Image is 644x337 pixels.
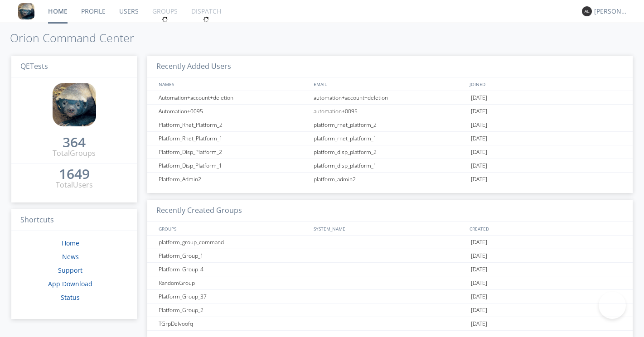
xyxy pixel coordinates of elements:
a: News [62,252,79,261]
div: CREATED [467,222,624,235]
div: platform_disp_platform_2 [311,145,469,159]
div: TGrpDelvoofq [156,317,311,330]
img: 8ff700cf5bab4eb8a436322861af2272 [53,83,96,126]
a: Platform_Disp_Platform_2platform_disp_platform_2[DATE] [147,145,633,159]
a: Platform_Rnet_Platform_2platform_rnet_platform_2[DATE] [147,118,633,132]
a: RandomGroup[DATE] [147,276,633,290]
span: [DATE] [471,105,487,118]
div: 1649 [59,169,90,178]
div: Automation+account+deletion [156,91,311,104]
div: JOINED [467,77,624,91]
span: [DATE] [471,263,487,276]
h3: Shortcuts [11,209,137,231]
span: [DATE] [471,132,487,145]
span: [DATE] [471,159,487,173]
div: Platform_Admin2 [156,173,311,186]
div: RandomGroup [156,276,311,289]
a: Status [61,293,80,302]
a: Platform_Group_1[DATE] [147,249,633,263]
a: TGrpDelvoofq[DATE] [147,317,633,331]
span: QETests [20,61,48,71]
span: [DATE] [471,236,487,249]
a: Automation+0095automation+0095[DATE] [147,105,633,118]
div: Total Users [56,180,93,190]
span: [DATE] [471,276,487,290]
div: SYSTEM_NAME [311,222,467,235]
a: Platform_Admin2platform_admin2[DATE] [147,173,633,186]
h3: Recently Added Users [147,56,633,78]
a: Platform_Rnet_Platform_1platform_rnet_platform_1[DATE] [147,132,633,145]
span: [DATE] [471,317,487,331]
div: EMAIL [311,77,467,91]
div: 364 [63,138,86,147]
img: 373638.png [582,6,592,16]
a: Platform_Group_4[DATE] [147,263,633,276]
a: 364 [63,138,86,148]
a: platform_group_command[DATE] [147,236,633,249]
img: 8ff700cf5bab4eb8a436322861af2272 [18,3,34,19]
a: Platform_Disp_Platform_1platform_disp_platform_1[DATE] [147,159,633,173]
a: Home [62,239,79,247]
div: platform_rnet_platform_1 [311,132,469,145]
div: Total Groups [53,148,96,159]
a: Platform_Group_2[DATE] [147,303,633,317]
div: platform_group_command [156,236,311,249]
div: Platform_Group_4 [156,263,311,276]
span: [DATE] [471,118,487,132]
span: [DATE] [471,173,487,186]
a: Support [58,266,82,274]
div: [PERSON_NAME] [594,7,628,16]
div: Platform_Group_37 [156,290,311,303]
span: [DATE] [471,145,487,159]
h3: Recently Created Groups [147,200,633,222]
img: spin.svg [203,16,209,23]
img: spin.svg [162,16,168,23]
div: platform_disp_platform_1 [311,159,469,172]
div: platform_admin2 [311,173,469,186]
span: [DATE] [471,91,487,105]
a: 1649 [59,169,90,180]
div: Platform_Group_1 [156,249,311,262]
span: [DATE] [471,303,487,317]
div: Automation+0095 [156,105,311,118]
div: Platform_Group_2 [156,303,311,317]
span: [DATE] [471,290,487,303]
iframe: Toggle Customer Support [599,292,626,319]
div: platform_rnet_platform_2 [311,118,469,131]
span: [DATE] [471,249,487,263]
div: Platform_Rnet_Platform_2 [156,118,311,131]
div: automation+0095 [311,105,469,118]
div: Platform_Disp_Platform_2 [156,145,311,159]
a: Platform_Group_37[DATE] [147,290,633,303]
div: Platform_Disp_Platform_1 [156,159,311,172]
div: automation+account+deletion [311,91,469,104]
a: Automation+account+deletionautomation+account+deletion[DATE] [147,91,633,105]
div: Platform_Rnet_Platform_1 [156,132,311,145]
div: NAMES [156,77,309,91]
div: GROUPS [156,222,309,235]
a: App Download [48,279,92,288]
